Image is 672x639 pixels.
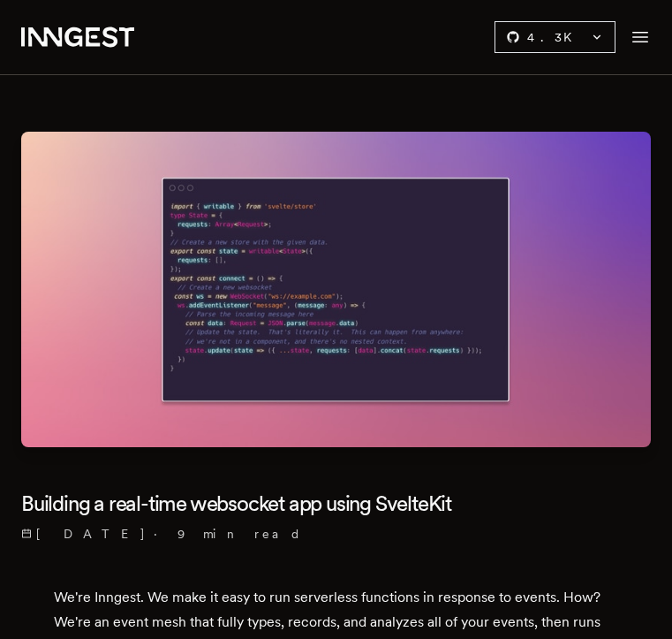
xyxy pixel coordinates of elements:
span: 9 min read [177,525,302,543]
span: 4.3 K [527,28,583,46]
span: [DATE] [21,525,147,543]
p: · [21,525,651,543]
h1: Building a real-time websocket app using SvelteKit [21,490,651,518]
img: Featured image for Building a real-time websocket app using SvelteKit blog post [21,132,651,447]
